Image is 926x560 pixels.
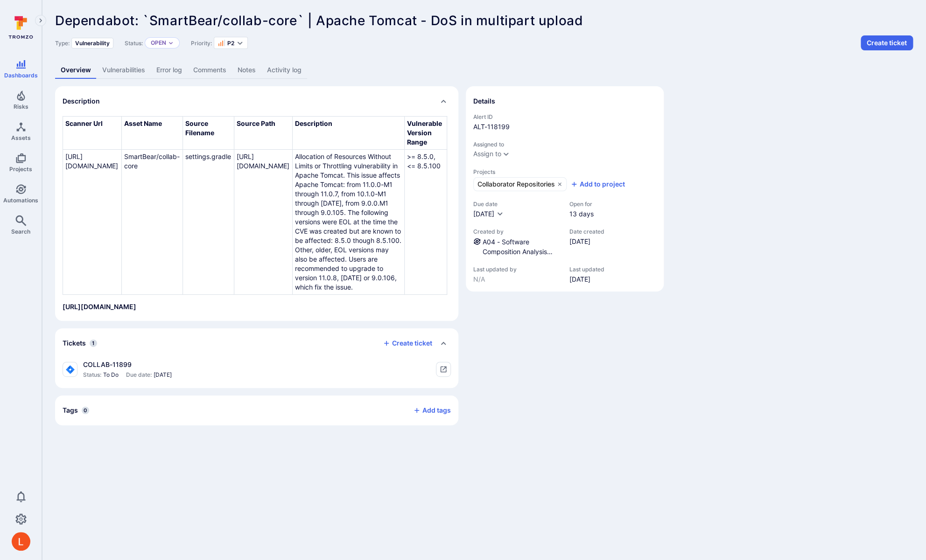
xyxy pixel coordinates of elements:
[473,97,495,106] h2: Details
[151,62,188,79] a: Error log
[125,40,143,47] span: Status:
[473,200,560,219] div: Due date field
[83,360,172,369] div: COLLAB-11899
[9,166,32,173] span: Projects
[234,117,293,150] th: Source Path
[55,62,913,79] div: Alert tabs
[237,152,289,170] a: [URL][DOMAIN_NAME]
[182,150,234,295] td: settings.gradle
[405,117,447,150] th: Vulnerable Version Range
[569,209,594,219] span: 13 days
[477,180,555,189] span: Collaborator Repositories
[154,371,172,379] span: [DATE]
[473,141,656,148] span: Assigned to
[3,197,38,204] span: Automations
[126,371,152,379] span: Due date:
[55,86,458,116] div: Collapse description
[63,97,100,106] h2: Description
[121,150,182,295] td: SmartBear/collab-core
[63,117,122,150] th: Scanner Url
[466,86,664,291] section: details card
[90,339,97,347] span: 1
[55,40,70,47] span: Type:
[83,371,101,379] span: Status:
[861,35,913,50] button: Create ticket
[473,168,656,175] span: Projects
[11,134,31,141] span: Assets
[473,210,494,218] span: [DATE]
[35,15,46,26] button: Expand navigation menu
[55,328,458,358] div: Collapse
[103,371,119,379] span: To Do
[191,40,212,47] span: Priority:
[14,103,28,110] span: Risks
[63,339,86,348] h2: Tickets
[63,303,136,311] a: [URL][DOMAIN_NAME]
[188,62,232,79] a: Comments
[168,40,174,46] button: Expand dropdown
[4,72,38,79] span: Dashboards
[218,39,234,47] button: P2
[97,62,151,79] a: Vulnerabilities
[232,62,261,79] a: Notes
[473,209,504,219] button: [DATE]
[473,266,560,273] span: Last updated by
[293,150,405,295] td: Allocation of Resources Without Limits or Throttling vulnerability in Apache Tomcat. This issue a...
[473,228,560,235] span: Created by
[236,39,244,47] button: Expand dropdown
[121,117,182,150] th: Asset Name
[261,62,307,79] a: Activity log
[473,177,567,191] a: Collaborator Repositories
[55,395,458,425] div: Collapse tags
[473,122,656,131] span: ALT-118199
[11,228,30,235] span: Search
[406,403,451,418] button: Add tags
[502,150,510,158] button: Expand dropdown
[55,13,583,28] span: Dependabot: `SmartBear/collab-core` | Apache Tomcat - DoS in multipart upload
[569,237,604,246] span: [DATE]
[473,200,560,207] span: Due date
[569,228,604,235] span: Date created
[569,275,604,284] span: [DATE]
[569,266,604,273] span: Last updated
[473,150,501,158] button: Assign to
[405,150,447,295] td: >= 8.5.0, <= 8.5.100
[55,62,97,79] a: Overview
[12,532,30,551] img: ACg8ocL1zoaGYHINvVelaXD2wTMKGlaFbOiGNlSQVKsddkbQKplo=s96-c
[227,40,234,47] span: P2
[37,17,44,25] i: Expand navigation menu
[473,113,656,120] span: Alert ID
[71,38,113,48] div: Vulnerability
[293,117,405,150] th: Description
[383,339,432,347] button: Create ticket
[483,238,553,275] a: A04 - Software Composition Analysis (SCA - Dependabot) - Critical & High
[65,152,118,170] a: [URL][DOMAIN_NAME]
[12,532,30,551] div: Lukas Šalkauskas
[63,406,78,415] h2: Tags
[55,328,458,388] section: tickets card
[151,39,166,47] button: Open
[82,407,89,414] span: 0
[182,117,234,150] th: Source Filename
[473,275,560,284] span: N/A
[569,200,594,207] span: Open for
[570,180,625,189] button: Add to project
